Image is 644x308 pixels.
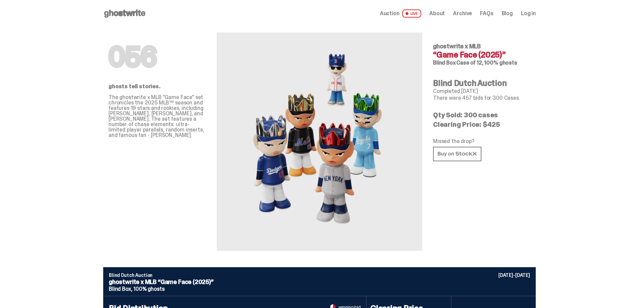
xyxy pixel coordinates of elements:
[109,279,530,285] p: ghostwrite x MLB “Game Face (2025)”
[480,11,493,16] a: FAQs
[433,42,481,50] span: ghostwrite x MLB
[502,11,513,16] a: Blog
[433,139,530,144] p: Missed the drop?
[109,95,206,138] p: The ghostwrite x MLB "Game Face" set chronicles the 2025 MLB™ season and features 19 stars and ro...
[134,285,164,292] span: 100% ghosts
[245,49,394,235] img: MLB&ldquo;Game Face (2025)&rdquo;
[402,9,422,18] span: LIVE
[453,11,472,16] a: Archive
[380,11,400,16] span: Auction
[433,79,530,87] h4: Blind Dutch Auction
[433,112,530,118] p: Qty Sold: 300 cases
[433,121,530,128] p: Clearing Price: $425
[109,84,206,89] p: ghosts tell stories.
[429,11,445,16] a: About
[109,273,530,278] p: Blind Dutch Auction
[433,51,530,59] h4: “Game Face (2025)”
[456,59,517,66] span: Case of 12, 100% ghosts
[380,9,421,18] a: Auction LIVE
[498,273,530,278] p: [DATE]-[DATE]
[433,59,456,66] span: Blind Box
[109,43,206,70] h1: 056
[521,11,536,16] a: Log in
[109,285,132,292] span: Blind Box,
[433,95,530,101] p: There were 457 bids for 300 Cases.
[433,89,530,94] p: Completed [DATE]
